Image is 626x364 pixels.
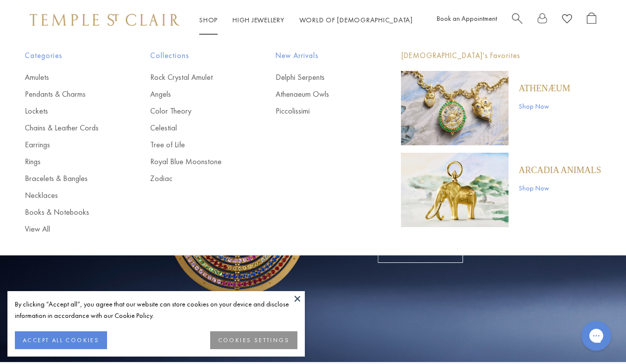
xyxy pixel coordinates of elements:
a: Tree of Life [150,139,236,150]
a: Zodiac [150,173,236,184]
a: View All [25,224,111,235]
a: Search [512,12,522,28]
a: Shop Now [518,101,570,112]
a: Athenæum [518,83,570,94]
img: Temple St. Clair [30,14,179,26]
a: Celestial [150,122,236,133]
a: Necklaces [25,190,111,201]
iframe: Gorgias live chat messenger [576,317,616,354]
a: Athenaeum Owls [276,89,361,100]
a: Earrings [25,139,111,150]
a: Chains & Leather Cords [25,122,111,133]
a: Royal Blue Moonstone [150,156,236,167]
span: New Arrivals [276,50,361,62]
a: Rock Crystal Amulet [150,72,236,83]
a: Color Theory [150,106,236,117]
a: Shop Now [518,182,601,193]
a: Pendants & Charms [25,89,111,100]
nav: Main navigation [199,14,413,26]
a: Rings [25,156,111,167]
a: Delphi Serpents [276,72,361,83]
a: Angels [150,89,236,100]
a: Amulets [25,72,111,83]
p: [DEMOGRAPHIC_DATA]'s Favorites [401,50,601,62]
span: Collections [150,50,236,62]
a: ARCADIA ANIMALS [518,165,601,176]
a: High JewelleryHigh Jewellery [232,15,285,24]
a: Book an Appointment [437,14,497,23]
button: COOKIES SETTINGS [210,331,297,349]
a: Open Shopping Bag [587,12,596,28]
span: Categories [25,50,111,62]
a: World of [DEMOGRAPHIC_DATA]World of [DEMOGRAPHIC_DATA] [299,15,413,24]
a: ShopShop [199,15,218,24]
button: ACCEPT ALL COOKIES [15,331,107,349]
a: View Wishlist [562,12,572,28]
div: By clicking “Accept all”, you agree that our website can store cookies on your device and disclos... [15,299,297,321]
a: Books & Notebooks [25,207,111,218]
a: Bracelets & Bangles [25,173,111,184]
a: Lockets [25,106,111,117]
a: Piccolissimi [276,106,361,117]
